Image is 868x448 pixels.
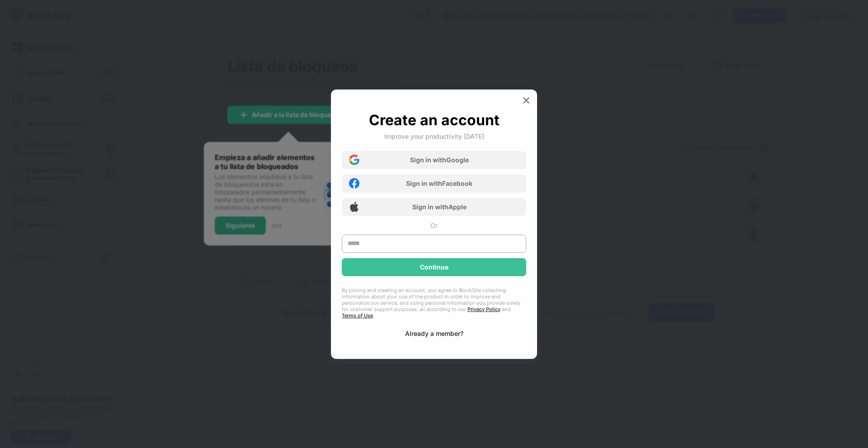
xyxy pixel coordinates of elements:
div: Already a member? [405,330,463,337]
img: apple-icon.png [349,202,359,212]
div: Sign in with Apple [412,203,467,211]
div: Create an account [369,111,500,129]
img: google-icon.png [349,155,359,165]
div: Sign in with Facebook [406,179,472,187]
a: Terms of Use [342,312,373,319]
div: Continue [420,264,448,271]
img: facebook-icon.png [349,178,359,189]
div: By joining and creating an account, you agree to BlockSite collecting information about your use ... [342,287,526,319]
div: Or [430,222,438,229]
a: Privacy Policy [467,306,500,312]
div: Improve your productivity [DATE] [384,132,484,140]
div: Sign in with Google [410,156,469,164]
